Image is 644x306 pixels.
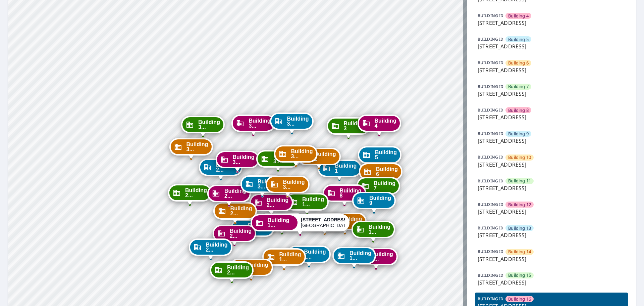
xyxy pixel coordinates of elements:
[374,118,396,128] span: Building 4
[229,259,273,279] div: Dropped pin, building Building 22, Commercial property, 7627 East 37th Street North Wichita, KS 6...
[478,90,625,98] p: [STREET_ADDRESS]
[359,163,402,184] div: Dropped pin, building Building 6, Commercial property, 7627 East 37th Street North Wichita, KS 67226
[224,188,246,199] span: Building 2...
[250,194,293,215] div: Dropped pin, building Building 20, Commercial property, 7627 East 37th Street North Wichita, KS 6...
[357,115,401,135] div: Dropped pin, building Building 4, Commercial property, 7627 East 37th Street North Wichita, KS 67226
[302,197,324,207] span: Building 1...
[199,159,243,179] div: Dropped pin, building Building 29, Commercial property, 7627 East 37th Street North Wichita, KS 6...
[270,113,313,133] div: Dropped pin, building Building 37, Commercial property, 7627 East 37th Street North Wichita, KS 6...
[478,202,503,207] p: BUILDING ID
[227,265,249,275] span: Building 2...
[350,251,371,261] span: Building 1...
[256,150,300,171] div: Dropped pin, building Building 35, Commercial property, 7627 East 37th Street North Wichita, KS 6...
[301,217,345,228] div: [GEOGRAPHIC_DATA]
[508,154,531,161] span: Building 10
[478,208,625,216] p: [STREET_ADDRESS]
[215,151,259,172] div: Dropped pin, building Building 32, Commercial property, 7627 East 37th Street North Wichita, KS 6...
[357,177,400,198] div: Dropped pin, building Building 7, Commercial property, 7627 East 37th Street North Wichita, KS 67226
[258,179,279,189] span: Building 3...
[230,206,252,216] span: Building 2...
[339,188,361,198] span: Building 8
[185,188,207,198] span: Building 2...
[285,193,329,214] div: Dropped pin, building Building 15, Commercial property, 7627 East 37th Street North Wichita, KS 6...
[297,148,340,169] div: Dropped pin, building Building 2, Commercial property, 7627 East 37th Street North Wichita, KS 67226
[508,272,531,278] span: Building 15
[358,146,401,167] div: Dropped pin, building Building 5, Commercial property, 7627 East 37th Street North Wichita, KS 67226
[231,115,275,135] div: Dropped pin, building Building 36, Commercial property, 7627 East 37th Street North Wichita, KS 6...
[240,175,284,196] div: Dropped pin, building Building 33, Commercial property, 7627 East 37th Street North Wichita, KS 6...
[508,107,529,114] span: Building 8
[207,185,251,206] div: Dropped pin, building Building 28, Commercial property, 7627 East 37th Street North Wichita, KS 6...
[478,113,625,121] p: [STREET_ADDRESS]
[369,195,391,206] span: Building 9
[332,247,376,268] div: Dropped pin, building Building 13, Commercial property, 7627 East 37th Street North Wichita, KS 6...
[274,145,317,166] div: Dropped pin, building Building 38, Commercial property, 7627 East 37th Street North Wichita, KS 6...
[478,296,503,302] p: BUILDING ID
[478,66,625,74] p: [STREET_ADDRESS]
[478,225,503,231] p: BUILDING ID
[279,252,301,262] span: Building 1...
[213,225,256,246] div: Dropped pin, building Building 24, Commercial property, 7627 East 37th Street North Wichita, KS 6...
[478,137,625,145] p: [STREET_ADDRESS]
[478,13,503,18] p: BUILDING ID
[478,184,625,192] p: [STREET_ADDRESS]
[273,154,295,164] span: Building 3...
[508,13,529,19] span: Building 4
[287,246,330,266] div: Dropped pin, building Building 17, Commercial property, 7627 East 37th Street North Wichita, KS 6...
[478,255,625,263] p: [STREET_ADDRESS]
[478,231,625,239] p: [STREET_ADDRESS]
[216,162,238,172] span: Building 2...
[213,202,257,223] div: Dropped pin, building Building 26, Commercial property, 7627 East 37th Street North Wichita, KS 6...
[352,221,395,242] div: Dropped pin, building Building 11, Commercial property, 7627 East 37th Street North Wichita, KS 6...
[508,131,529,137] span: Building 9
[478,84,503,89] p: BUILDING ID
[508,83,529,90] span: Building 7
[230,228,252,238] span: Building 2...
[169,138,213,159] div: Dropped pin, building Building 30, Commercial property, 7627 East 37th Street North Wichita, KS 6...
[323,213,367,233] div: Dropped pin, building Building 10, Commercial property, 7627 East 37th Street North Wichita, KS 6...
[478,249,503,254] p: BUILDING ID
[508,249,531,255] span: Building 14
[478,19,625,27] p: [STREET_ADDRESS]
[508,225,531,231] span: Building 13
[478,278,625,287] p: [STREET_ADDRESS]
[478,178,503,184] p: BUILDING ID
[478,36,503,42] p: BUILDING ID
[268,218,294,228] span: Building 1...
[478,154,503,160] p: BUILDING ID
[283,179,305,189] span: Building 3...
[246,262,268,272] span: Building 2...
[376,167,398,177] span: Building 6
[478,161,625,169] p: [STREET_ADDRESS]
[375,150,397,160] span: Building 5
[168,184,212,205] div: Dropped pin, building Building 27, Commercial property, 7627 East 37th Street North Wichita, KS 6...
[326,117,370,138] div: Dropped pin, building Building 3, Commercial property, 7627 East 37th Street North Wichita, KS 67226
[352,192,396,213] div: Dropped pin, building Building 9, Commercial property, 7627 East 37th Street North Wichita, KS 67226
[181,116,225,137] div: Dropped pin, building Building 31, Commercial property, 7627 East 37th Street North Wichita, KS 6...
[374,181,395,191] span: Building 7
[314,151,336,162] span: Building 2
[322,184,366,205] div: Dropped pin, building Building 8, Commercial property, 7627 East 37th Street North Wichita, KS 67226
[232,155,254,165] span: Building 3...
[343,121,365,131] span: Building 3
[335,163,357,173] span: Building 1
[369,224,390,234] span: Building 1...
[508,60,529,66] span: Building 6
[478,42,625,50] p: [STREET_ADDRESS]
[508,202,531,208] span: Building 12
[251,214,350,235] div: Dropped pin, building Building 16, Commercial property, 7627 East 37th Street North Wichita, KS 6...
[287,116,309,126] span: Building 3...
[508,36,529,43] span: Building 5
[304,249,326,259] span: Building 1...
[186,142,208,152] span: Building 3...
[198,120,220,130] span: Building 3...
[262,248,306,269] div: Dropped pin, building Building 18, Commercial property, 7627 East 37th Street North Wichita, KS 6...
[478,272,503,278] p: BUILDING ID
[266,176,309,196] div: Dropped pin, building Building 34, Commercial property, 7627 East 37th Street North Wichita, KS 6...
[206,242,227,252] span: Building 2...
[210,261,254,282] div: Dropped pin, building Building 23, Commercial property, 7627 East 37th Street North Wichita, KS 6...
[508,178,531,184] span: Building 11
[267,198,288,208] span: Building 2...
[340,216,362,226] span: Building 1...
[508,296,531,302] span: Building 16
